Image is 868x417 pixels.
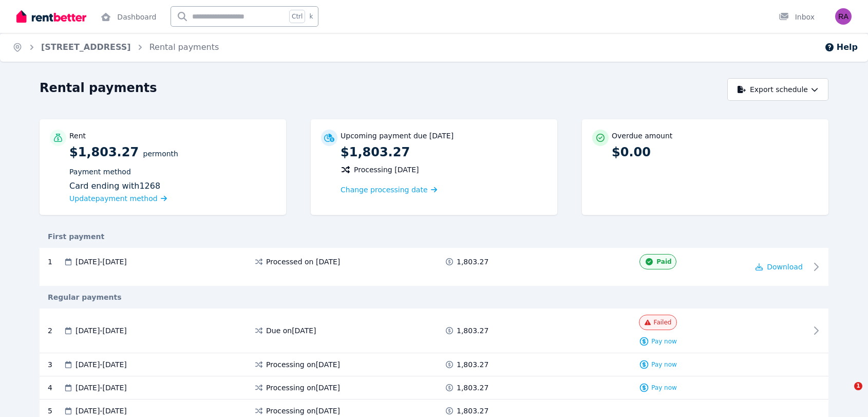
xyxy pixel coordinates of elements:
[149,42,219,52] a: Rental payments
[48,383,63,393] div: 4
[69,194,158,203] span: Update payment method
[266,325,316,336] span: Due on [DATE]
[266,406,340,416] span: Processing on [DATE]
[69,167,276,177] p: Payment method
[779,12,815,22] div: Inbox
[69,131,86,141] p: Rent
[835,8,852,25] img: Rayan Alamri
[69,144,276,205] p: $1,803.27
[654,318,672,327] span: Failed
[457,406,488,416] span: 1,803.27
[756,262,803,272] button: Download
[76,406,127,416] span: [DATE] - [DATE]
[341,185,428,195] span: Change processing date
[651,384,677,392] span: Pay now
[833,382,858,407] iframe: Intercom live chat
[612,131,672,141] p: Overdue amount
[457,325,488,336] span: 1,803.27
[40,80,157,96] h1: Rental payments
[289,10,305,23] span: Ctrl
[76,325,127,336] span: [DATE] - [DATE]
[824,41,858,53] button: Help
[341,144,547,160] p: $1,803.27
[143,150,178,158] span: per Month
[40,231,828,242] div: First payment
[854,382,862,390] span: 1
[69,180,276,192] div: Card ending with 1268
[41,42,131,52] a: [STREET_ADDRESS]
[309,12,313,21] span: k
[612,144,818,160] p: $0.00
[727,78,828,101] button: Export schedule
[48,315,63,347] div: 2
[457,383,488,393] span: 1,803.27
[76,383,127,393] span: [DATE] - [DATE]
[76,257,127,267] span: [DATE] - [DATE]
[457,257,488,267] span: 1,803.27
[266,257,340,267] span: Processed on [DATE]
[457,359,488,370] span: 1,803.27
[266,383,340,393] span: Processing on [DATE]
[48,359,63,370] div: 3
[48,257,63,267] div: 1
[651,360,677,369] span: Pay now
[656,258,671,266] span: Paid
[651,337,677,346] span: Pay now
[767,263,803,271] span: Download
[48,406,63,416] div: 5
[266,359,340,370] span: Processing on [DATE]
[16,9,86,24] img: RentBetter
[354,165,419,175] span: Processing [DATE]
[76,359,127,370] span: [DATE] - [DATE]
[341,131,454,141] p: Upcoming payment due [DATE]
[341,185,437,195] a: Change processing date
[40,292,828,302] div: Regular payments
